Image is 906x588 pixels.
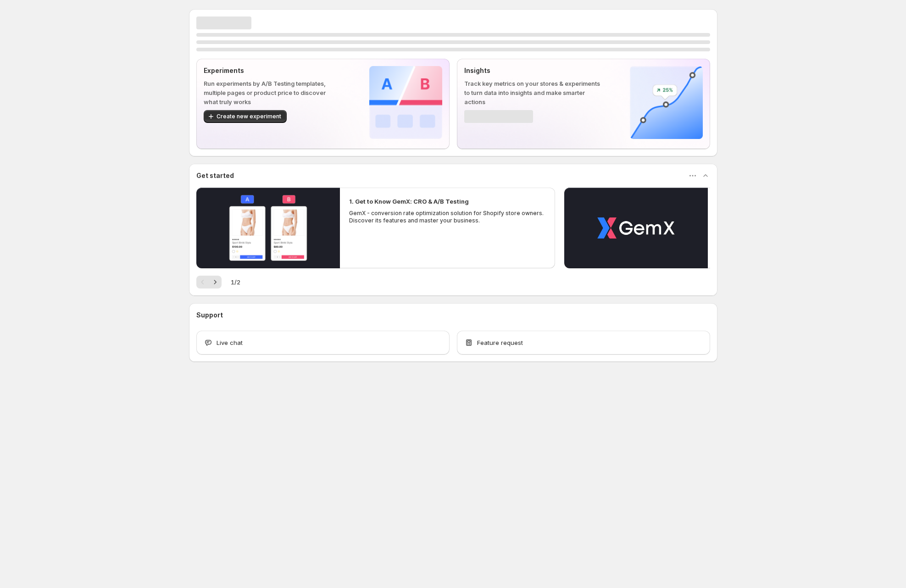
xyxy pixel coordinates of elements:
[196,171,234,180] h3: Get started
[477,338,523,347] span: Feature request
[204,66,340,75] p: Experiments
[196,188,340,268] button: Play video
[204,110,287,123] button: Create new experiment
[349,210,546,224] p: GemX - conversion rate optimization solution for Shopify store owners. Discover its features and ...
[231,277,240,287] span: 1 / 2
[349,197,469,206] h2: 1. Get to Know GemX: CRO & A/B Testing
[630,66,703,139] img: Insights
[204,79,340,106] p: Run experiments by A/B Testing templates, multiple pages or product price to discover what truly ...
[464,66,600,75] p: Insights
[464,79,600,106] p: Track key metrics on your stores & experiments to turn data into insights and make smarter actions
[209,276,222,288] button: Next
[564,188,708,268] button: Play video
[196,276,222,288] nav: Pagination
[196,311,223,320] h3: Support
[217,338,243,347] span: Live chat
[369,66,442,139] img: Experiments
[217,113,281,120] span: Create new experiment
